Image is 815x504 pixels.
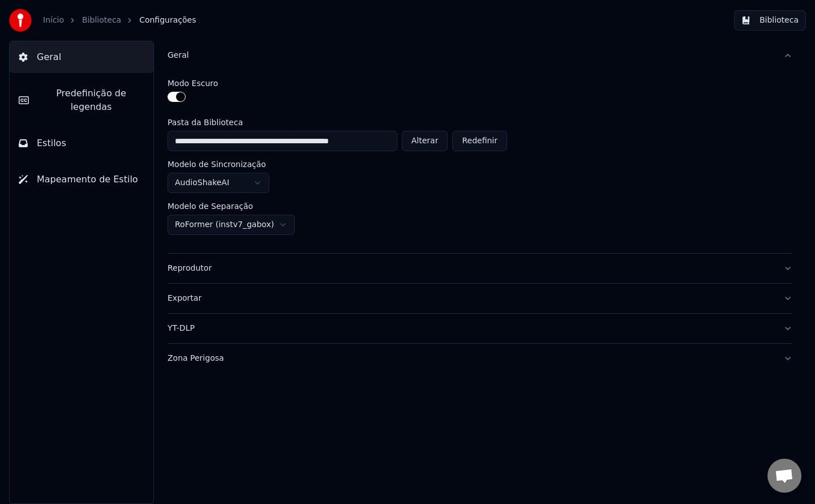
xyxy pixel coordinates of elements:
div: Geral [168,50,774,61]
button: Geral [168,41,792,70]
div: YT-DLP [168,323,774,334]
label: Modelo de Sincronização [168,160,266,168]
button: Reprodutor [168,254,792,283]
label: Pasta da Biblioteca [168,118,507,126]
span: Mapeamento de Estilo [37,173,138,186]
button: Alterar [402,131,448,151]
button: Estilos [10,127,153,159]
div: Exportar [168,293,774,304]
nav: breadcrumb [43,15,196,26]
span: Predefinição de legendas [38,87,144,114]
label: Modo Escuro [168,79,218,87]
a: Início [43,15,64,26]
div: Zona Perigosa [168,353,774,364]
span: Configurações [139,15,196,26]
button: YT-DLP [168,314,792,343]
button: Predefinição de legendas [10,78,153,123]
button: Mapeamento de Estilo [10,164,153,195]
div: Open chat [767,459,801,493]
div: Reprodutor [168,263,774,274]
button: Exportar [168,284,792,313]
div: Geral [168,70,792,253]
img: youka [9,9,32,32]
a: Biblioteca [82,15,121,26]
button: Geral [10,41,153,73]
button: Redefinir [452,131,507,151]
span: Estilos [37,136,66,150]
label: Modelo de Separação [168,202,253,210]
button: Biblioteca [734,10,806,31]
button: Zona Perigosa [168,344,792,373]
span: Geral [37,50,61,64]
